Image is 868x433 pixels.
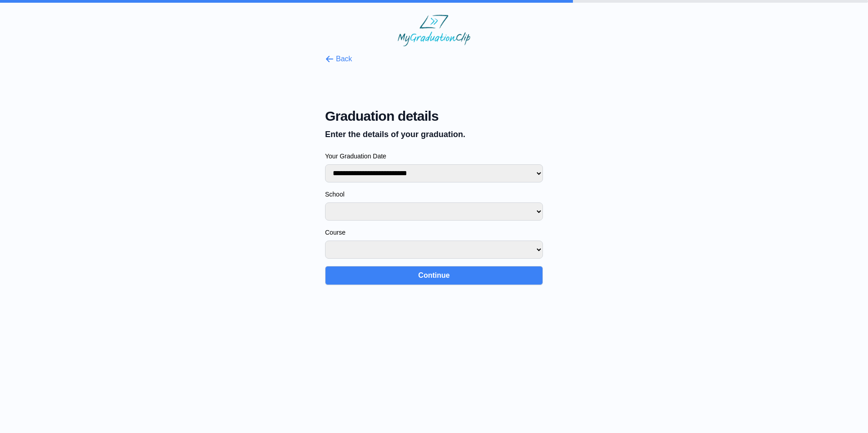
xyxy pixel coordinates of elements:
[325,54,352,64] button: Back
[325,128,543,141] p: Enter the details of your graduation.
[325,108,543,124] span: Graduation details
[325,266,543,285] button: Continue
[325,152,543,161] label: Your Graduation Date
[325,228,543,237] label: Course
[325,190,543,199] label: School
[398,15,470,46] img: MyGraduationClip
